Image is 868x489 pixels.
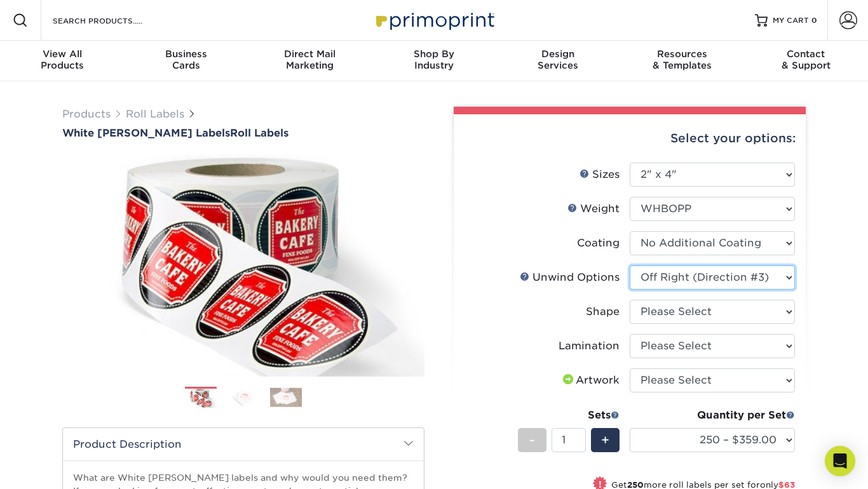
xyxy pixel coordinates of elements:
[567,201,620,217] div: Weight
[620,41,744,81] a: Resources& Templates
[3,450,108,485] iframe: Google Customer Reviews
[586,304,620,319] div: Shape
[620,48,744,60] span: Resources
[185,387,217,410] img: Roll Labels 01
[126,108,184,120] a: Roll Labels
[529,431,535,450] span: -
[270,387,302,407] img: Roll Labels 03
[62,140,424,391] img: White BOPP Labels 01
[370,6,498,34] img: Primoprint
[496,48,620,60] span: Design
[744,48,868,60] span: Contact
[248,48,372,71] div: Marketing
[51,13,175,28] input: SEARCH PRODUCTS.....
[630,408,795,423] div: Quantity per Set
[496,48,620,71] div: Services
[124,41,248,81] a: BusinessCards
[825,446,855,476] div: Open Intercom Messenger
[577,236,620,251] div: Coating
[248,41,372,81] a: Direct MailMarketing
[744,48,868,71] div: & Support
[520,270,620,285] div: Unwind Options
[62,108,111,120] a: Products
[464,114,796,163] div: Select your options:
[773,15,809,26] span: MY CART
[62,127,424,139] a: White [PERSON_NAME] LabelsRoll Labels
[248,48,372,60] span: Direct Mail
[227,387,259,407] img: Roll Labels 02
[496,41,620,81] a: DesignServices
[372,48,496,60] span: Shop By
[620,48,744,71] div: & Templates
[744,41,868,81] a: Contact& Support
[62,127,230,139] span: White [PERSON_NAME] Labels
[580,167,620,182] div: Sizes
[601,431,609,450] span: +
[372,48,496,71] div: Industry
[811,16,817,25] span: 0
[62,127,424,139] h1: Roll Labels
[518,408,620,423] div: Sets
[560,373,620,388] div: Artwork
[559,338,620,354] div: Lamination
[124,48,248,71] div: Cards
[63,428,424,460] h2: Product Description
[372,41,496,81] a: Shop ByIndustry
[124,48,248,60] span: Business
